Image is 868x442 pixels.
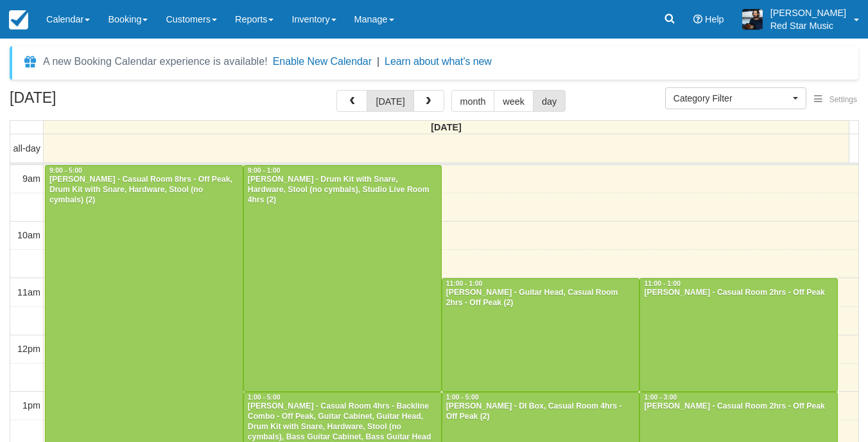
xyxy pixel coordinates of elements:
h2: [DATE] [10,90,172,114]
i: Help [693,15,702,24]
div: A new Booking Calendar experience is available! [43,54,268,69]
span: 1:00 - 5:00 [446,394,479,401]
a: 9:00 - 1:00[PERSON_NAME] - Drum Kit with Snare, Hardware, Stool (no cymbals), Studio Live Room 4h... [243,165,442,392]
img: checkfront-main-nav-mini-logo.png [9,10,28,30]
div: [PERSON_NAME] - Drum Kit with Snare, Hardware, Stool (no cymbals), Studio Live Room 4hrs (2) [247,175,438,206]
span: 9:00 - 1:00 [248,167,281,174]
button: Settings [806,91,865,109]
span: Help [705,14,724,24]
span: Settings [829,95,857,104]
a: 11:00 - 1:00[PERSON_NAME] - Guitar Head, Casual Room 2hrs - Off Peak (2) [442,278,640,392]
div: [PERSON_NAME] - Casual Room 2hrs - Off Peak [643,402,834,412]
span: 9am [22,173,40,184]
div: [PERSON_NAME] - DI Box, Casual Room 4hrs - Off Peak (2) [446,402,636,422]
span: 9:00 - 5:00 [49,167,82,174]
span: 1:00 - 5:00 [248,394,281,401]
button: Category Filter [665,87,806,109]
div: [PERSON_NAME] - Casual Room 2hrs - Off Peak [643,288,834,298]
span: 10am [17,230,40,240]
button: [DATE] [367,90,413,112]
span: 11:00 - 1:00 [446,280,483,287]
span: | [377,56,379,67]
span: all-day [13,143,40,154]
p: [PERSON_NAME] [770,6,846,19]
span: 1pm [22,400,40,411]
a: 11:00 - 1:00[PERSON_NAME] - Casual Room 2hrs - Off Peak [639,278,838,392]
span: 11:00 - 1:00 [644,280,681,287]
img: A1 [742,9,763,30]
div: [PERSON_NAME] - Guitar Head, Casual Room 2hrs - Off Peak (2) [446,288,636,308]
button: week [494,90,534,112]
div: [PERSON_NAME] - Casual Room 8hrs - Off Peak, Drum Kit with Snare, Hardware, Stool (no cymbals) (2) [49,175,239,206]
span: 1:00 - 3:00 [644,394,677,401]
a: Learn about what's new [385,56,492,67]
span: [DATE] [431,122,462,132]
button: day [533,90,566,112]
span: 12pm [17,344,40,354]
button: Enable New Calendar [273,55,372,68]
span: Category Filter [673,92,790,105]
button: month [451,90,495,112]
span: 11am [17,287,40,297]
p: Red Star Music [770,19,846,32]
